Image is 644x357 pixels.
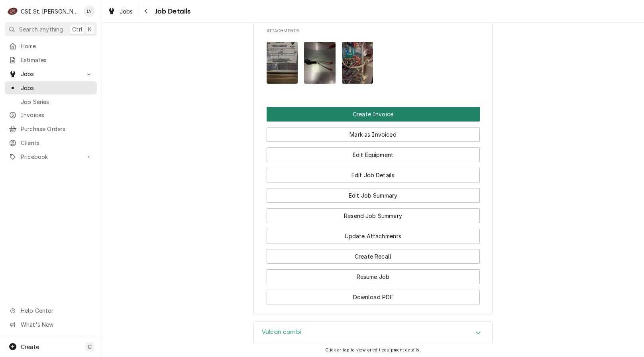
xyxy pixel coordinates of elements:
div: Button Group Row [267,223,480,243]
button: Edit Job Details [267,168,480,182]
div: CSI St. Louis's Avatar [7,6,18,17]
button: Accordion Details Expand Trigger [254,322,492,344]
a: Go to Jobs [5,67,97,80]
span: Estimates [21,56,93,64]
button: Search anythingCtrlK [5,22,97,36]
span: Purchase Orders [21,125,93,133]
div: C [7,6,18,17]
button: Resume Job [267,269,480,284]
div: CSI St. [PERSON_NAME] [21,7,79,16]
a: Invoices [5,108,97,122]
button: Update Attachments [267,229,480,243]
div: Button Group [267,107,480,304]
button: Mark as Invoiced [267,127,480,142]
span: Jobs [21,70,81,78]
span: Click or tap to view or edit equipment details. [325,347,421,353]
a: Jobs [5,81,97,94]
div: Button Group Row [267,182,480,203]
span: K [88,25,92,33]
a: Go to Help Center [5,304,97,317]
a: Estimates [5,53,97,67]
button: Edit Equipment [267,147,480,162]
a: Go to Pricebook [5,150,97,163]
button: Resend Job Summary [267,208,480,223]
div: Button Group Row [267,264,480,284]
a: Clients [5,136,97,149]
h3: Vulcan combi [262,328,301,336]
div: Button Group Row [267,122,480,142]
button: Navigate back [140,5,153,18]
span: Job Details [153,6,191,17]
span: Home [21,42,93,50]
span: Pricebook [21,153,81,161]
span: Search anything [19,25,63,33]
div: Vulcan combi [253,322,493,345]
div: Button Group Row [267,203,480,223]
span: Clients [21,139,93,147]
div: LV [84,6,95,17]
span: Attachments [267,35,480,90]
div: Button Group Row [267,284,480,304]
button: Edit Job Summary [267,188,480,203]
div: Lisa Vestal's Avatar [84,6,95,17]
span: Job Series [21,98,93,106]
button: Create Recall [267,249,480,264]
div: Button Group Row [267,162,480,182]
span: Jobs [120,7,133,16]
span: Create [21,343,39,350]
div: Button Group Row [267,107,480,122]
button: Download PDF [267,290,480,304]
div: Button Group Row [267,142,480,162]
span: Jobs [21,84,93,92]
div: Attachments [267,28,480,90]
span: Attachments [267,28,480,34]
span: Help Center [21,306,92,315]
a: Purchase Orders [5,122,97,135]
span: Ctrl [72,25,82,33]
img: 42JJtg0UQVgYRX0BBnlG [304,42,336,84]
a: Go to What's New [5,318,97,331]
img: ZYgEGmPVTergoHSEa0WA [267,42,298,84]
a: Job Series [5,95,97,108]
span: C [88,343,92,351]
span: Invoices [21,111,93,119]
a: Home [5,39,97,53]
a: Jobs [104,5,136,18]
img: 4nHWzpd5TAaadwThMSJs [342,42,373,84]
button: Create Invoice [267,107,480,122]
div: Button Group Row [267,243,480,264]
span: What's New [21,320,92,329]
div: Accordion Header [254,322,492,344]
